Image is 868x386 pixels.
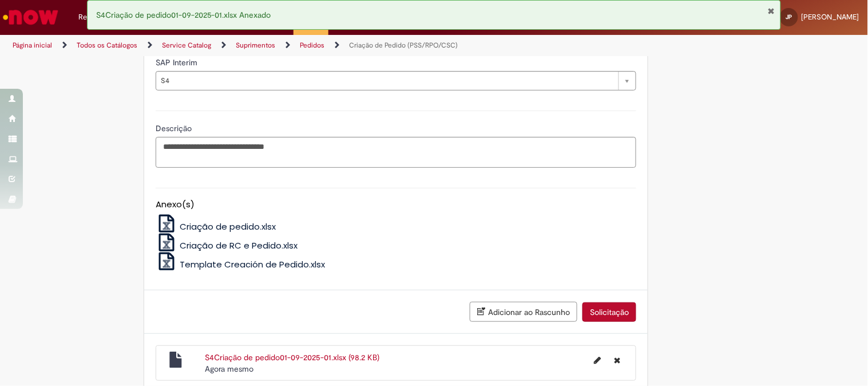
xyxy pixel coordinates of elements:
[205,352,379,363] a: S4Criação de pedido01-09-2025-01.xlsx (98.2 KB)
[180,220,276,233] span: Criação de pedido.xlsx
[156,57,200,68] span: SAP Interim
[180,239,298,251] span: Criação de RC e Pedido.xlsx
[156,137,636,168] textarea: Descrição
[156,200,636,210] h5: Anexo(s)
[77,41,137,50] a: Todos os Catálogos
[9,35,570,56] ul: Trilhas de página
[156,123,194,133] span: Descrição
[236,41,275,50] a: Suprimentos
[156,258,325,270] a: Template Creación de Pedido.xlsx
[802,12,859,22] span: [PERSON_NAME]
[205,364,253,374] span: Agora mesmo
[78,11,118,23] span: Requisições
[300,41,324,50] a: Pedidos
[349,41,458,50] a: Criação de Pedido (PSS/RPO/CSC)
[786,13,792,21] span: JP
[162,41,211,50] a: Service Catalog
[767,6,775,15] button: Fechar Notificação
[587,352,608,370] button: Editar nome de arquivo S4Criação de pedido01-09-2025-01.xlsx
[161,72,613,90] span: S4
[13,41,52,50] a: Página inicial
[96,10,271,20] span: S4Criação de pedido01-09-2025-01.xlsx Anexado
[582,302,636,322] button: Solicitação
[607,352,627,370] button: Excluir S4Criação de pedido01-09-2025-01.xlsx
[470,302,577,322] button: Adicionar ao Rascunho
[156,220,276,233] a: Criação de pedido.xlsx
[205,364,253,374] time: 01/09/2025 09:39:25
[180,258,325,270] span: Template Creación de Pedido.xlsx
[156,239,298,251] a: Criação de RC e Pedido.xlsx
[1,6,60,29] img: ServiceNow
